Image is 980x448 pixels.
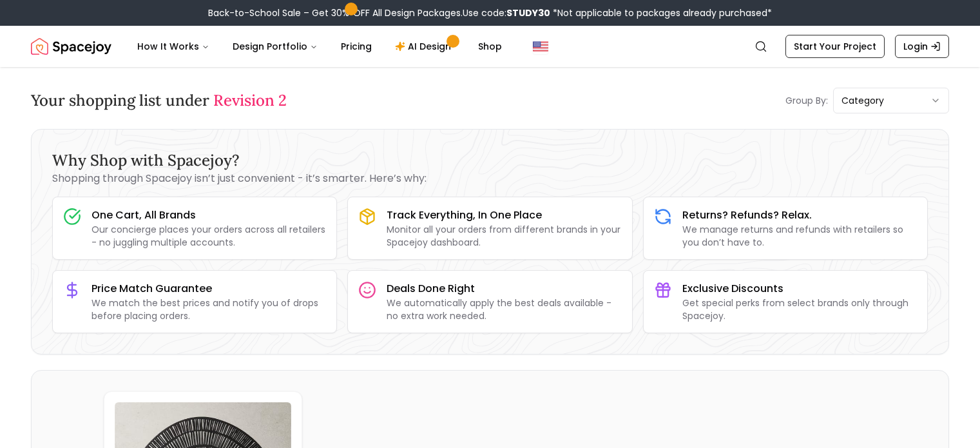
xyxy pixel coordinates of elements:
[52,150,928,171] h3: Why Shop with Spacejoy?
[682,297,917,322] p: Get special perks from select brands only through Spacejoy.
[31,26,949,67] nav: Global
[387,297,621,322] p: We automatically apply the best deals available - no extra work needed.
[895,35,949,58] a: Login
[31,34,111,59] a: Spacejoy
[506,6,550,19] b: STUDY30
[127,34,220,59] button: How It Works
[331,34,382,59] a: Pricing
[785,35,885,58] a: Start Your Project
[463,6,550,19] span: Use code:
[213,90,287,110] span: Revision 2
[31,90,287,111] h3: Your shopping list under
[222,34,328,59] button: Design Portfolio
[208,6,772,19] div: Back-to-School Sale – Get 30% OFF All Design Packages.
[385,34,465,59] a: AI Design
[387,208,621,223] h3: Track Everything, In One Place
[387,223,621,249] p: Monitor all your orders from different brands in your Spacejoy dashboard.
[127,34,512,59] nav: Main
[91,208,326,223] h3: One Cart, All Brands
[785,94,828,107] p: Group By:
[91,297,326,322] p: We match the best prices and notify you of drops before placing orders.
[468,34,512,59] a: Shop
[52,171,928,186] p: Shopping through Spacejoy isn’t just convenient - it’s smarter. Here’s why:
[682,223,917,249] p: We manage returns and refunds with retailers so you don’t have to.
[550,6,772,19] span: *Not applicable to packages already purchased*
[682,208,917,223] h3: Returns? Refunds? Relax.
[533,39,548,54] img: United States
[387,281,621,297] h3: Deals Done Right
[91,223,326,249] p: Our concierge places your orders across all retailers - no juggling multiple accounts.
[91,281,326,297] h3: Price Match Guarantee
[682,281,917,297] h3: Exclusive Discounts
[31,34,111,59] img: Spacejoy Logo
